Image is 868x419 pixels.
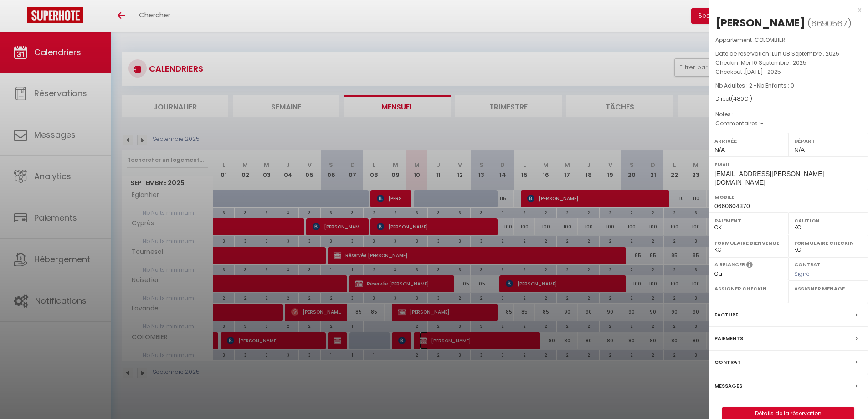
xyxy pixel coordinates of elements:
label: Assigner Menage [794,284,862,293]
label: Départ [794,136,862,145]
span: [EMAIL_ADDRESS][PERSON_NAME][DOMAIN_NAME] [714,170,824,186]
label: Arrivée [714,136,782,145]
p: Appartement : [715,36,861,45]
span: N/A [714,146,725,154]
i: Sélectionner OUI si vous souhaiter envoyer les séquences de messages post-checkout [746,261,753,271]
span: ( ) [807,17,852,30]
label: Contrat [714,357,741,367]
p: Checkout : [715,67,861,77]
label: Contrat [794,261,821,267]
label: Assigner Checkin [714,284,782,293]
span: COLOMBIER [755,36,786,44]
label: Email [714,160,862,169]
label: Caution [794,216,862,225]
span: Lun 08 Septembre . 2025 [772,50,839,57]
label: Messages [714,381,742,391]
button: Ouvrir le widget de chat LiveChat [7,4,35,31]
span: 6690567 [811,18,847,29]
span: Nb Adultes : 2 - [715,82,794,89]
span: N/A [794,146,805,154]
span: Mer 10 Septembre . 2025 [741,59,806,67]
label: Paiements [714,334,743,343]
div: [PERSON_NAME] [715,16,805,30]
p: Date de réservation : [715,49,861,58]
label: Paiement [714,216,782,225]
span: Signé [794,270,810,278]
span: - [760,119,764,127]
span: 480 [733,95,744,103]
label: Formulaire Checkin [794,238,862,248]
label: Mobile [714,192,862,202]
span: - [734,110,737,118]
span: Nb Enfants : 0 [757,82,794,89]
span: 0660604370 [714,202,750,210]
label: Facture [714,310,738,320]
label: Formulaire Bienvenue [714,238,782,248]
div: x [709,5,861,16]
p: Checkin : [715,58,861,67]
span: [DATE] . 2025 [745,68,781,76]
p: Commentaires : [715,119,861,128]
label: A relancer [714,261,745,269]
div: Direct [715,95,861,103]
p: Notes : [715,110,861,119]
span: ( € ) [731,95,752,103]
